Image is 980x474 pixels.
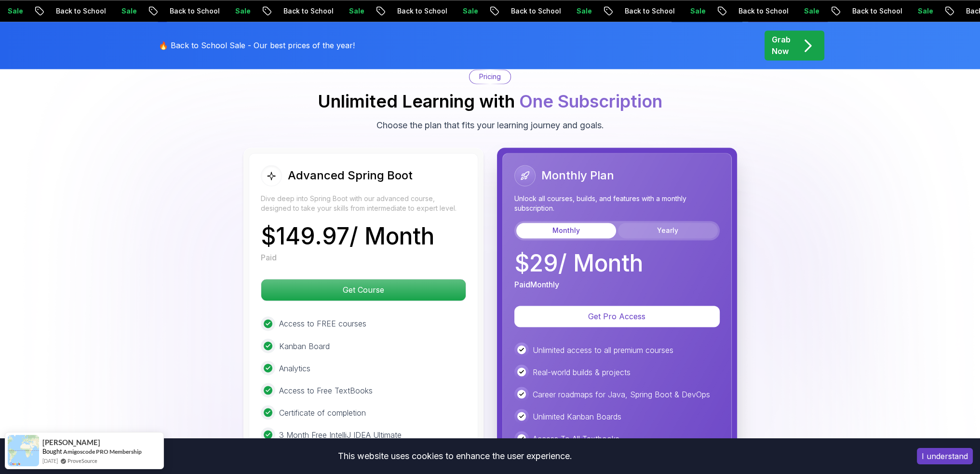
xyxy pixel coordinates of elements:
div: This website uses cookies to enhance the user experience. [7,446,902,467]
p: Back to School [162,6,228,16]
img: provesource social proof notification image [8,435,39,466]
p: 🔥 Back to School Sale - Our best prices of the year! [159,40,355,51]
span: One Subscription [519,91,662,112]
p: Sale [796,6,827,16]
p: Kanban Board [279,340,330,352]
p: Access to Free TextBooks [279,384,373,396]
p: Back to School [845,6,910,16]
p: Sale [228,6,258,16]
p: 3 Month Free IntelliJ IDEA Ultimate [279,429,402,440]
p: Sale [341,6,372,16]
p: Sale [569,6,600,16]
p: Back to School [48,6,114,16]
span: [DATE] [42,457,58,465]
p: Certificate of completion [279,406,366,418]
p: Analytics [279,362,310,374]
p: Sale [455,6,486,16]
span: [PERSON_NAME] [42,438,100,447]
span: Bought [42,447,62,455]
p: Career roadmaps for Java, Spring Boot & DevOps [533,388,710,400]
button: Yearly [618,223,718,238]
p: Real-world builds & projects [533,366,631,378]
p: Grab Now [772,34,791,57]
a: ProveSource [67,457,97,465]
h2: Unlimited Learning with [318,92,662,111]
p: Choose the plan that fits your learning journey and goals. [376,119,604,132]
button: Monthly [516,223,616,238]
p: Back to School [731,6,796,16]
a: Get Pro Access [514,311,720,321]
a: Amigoscode PRO Membership [63,448,142,455]
p: Unlimited access to all premium courses [533,344,673,355]
p: Access to FREE courses [279,318,366,329]
p: Back to School [276,6,341,16]
p: Paid [261,252,277,263]
h2: Advanced Spring Boot [288,168,413,183]
p: Get Course [261,279,466,300]
button: Accept cookies [917,448,973,464]
p: Back to School [617,6,683,16]
a: Get Course [261,285,466,295]
h2: Monthly Plan [541,168,614,183]
p: Unlock all courses, builds, and features with a monthly subscription. [514,194,720,213]
button: Get Course [261,279,466,301]
p: Sale [683,6,713,16]
p: Access To All Textbooks [533,433,619,444]
p: Pricing [479,72,501,81]
p: Sale [114,6,145,16]
p: Dive deep into Spring Boot with our advanced course, designed to take your skills from intermedia... [261,194,466,213]
p: Unlimited Kanban Boards [533,410,621,422]
p: Sale [910,6,941,16]
p: $ 29 / Month [514,252,643,275]
p: Back to School [503,6,569,16]
button: Get Pro Access [514,306,720,327]
p: Back to School [389,6,455,16]
p: $ 149.97 / Month [261,225,434,248]
p: Paid Monthly [514,279,559,290]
